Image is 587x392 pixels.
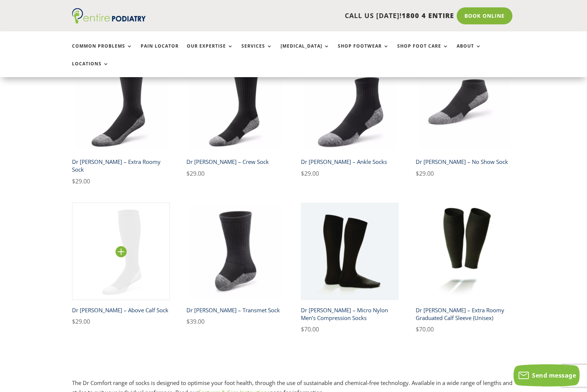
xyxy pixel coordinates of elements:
[301,54,399,152] img: quarter length sock dr comfort black
[186,317,190,326] span: $
[174,11,454,21] p: CALL US [DATE]!
[301,303,399,324] h2: Dr [PERSON_NAME] – Micro Nylon Men’s Compression Socks
[72,203,170,327] a: over the calf sock dr comfort blackDr [PERSON_NAME] – Above Calf Sock $29.00
[301,325,304,333] span: $
[186,303,284,317] h2: Dr [PERSON_NAME] – Transmet Sock
[416,325,434,333] bdi: 70.00
[241,44,272,59] a: Services
[186,203,284,300] img: transmet sock dr comfort black
[416,54,514,178] a: no show sock dr comfort blackDr [PERSON_NAME] – No Show Sock $29.00
[72,177,90,185] bdi: 29.00
[416,169,419,178] span: $
[72,8,146,24] img: logo (1)
[301,169,319,178] bdi: 29.00
[514,364,580,386] button: Send message
[186,169,205,178] bdi: 29.00
[72,203,170,300] img: over the calf sock dr comfort black
[457,7,512,24] a: Book Online
[186,169,190,178] span: $
[416,169,434,178] bdi: 29.00
[397,44,449,59] a: Shop Foot Care
[186,317,205,326] bdi: 39.00
[72,155,170,176] h2: Dr [PERSON_NAME] – Extra Roomy Sock
[301,203,399,300] img: Dr Comfort Men's Compression Socks or Stockings
[72,317,75,326] span: $
[72,44,133,59] a: Common Problems
[301,155,399,169] h2: Dr [PERSON_NAME] – Ankle Socks
[72,177,75,185] span: $
[338,44,389,59] a: Shop Footwear
[416,303,514,324] h2: Dr [PERSON_NAME] – Extra Roomy Graduated Calf Sleeve (Unisex)
[301,203,399,334] a: Dr Comfort Men's Compression Socks or StockingsDr [PERSON_NAME] – Micro Nylon Men’s Compression S...
[72,18,146,25] a: Entire Podiatry
[72,61,109,77] a: Locations
[141,44,179,59] a: Pain Locator
[187,44,233,59] a: Our Expertise
[416,54,514,152] img: no show sock dr comfort black
[301,54,399,178] a: quarter length sock dr comfort blackDr [PERSON_NAME] – Ankle Socks $29.00
[402,11,454,20] span: 1800 4 ENTIRE
[186,54,284,152] img: crew sock dr comfort diabetic sock
[186,203,284,327] a: transmet sock dr comfort blackDr [PERSON_NAME] – Transmet Sock $39.00
[72,317,90,326] bdi: 29.00
[281,44,330,59] a: [MEDICAL_DATA]
[72,303,170,317] h2: Dr [PERSON_NAME] – Above Calf Sock
[301,325,319,333] bdi: 70.00
[416,203,514,334] a: calf sleeve extra roomy dr comfortDr [PERSON_NAME] – Extra Roomy Graduated Calf Sleeve (Unisex) $...
[72,54,170,152] img: extra roomy crew sock entire podiatry
[416,325,419,333] span: $
[301,169,304,178] span: $
[72,54,170,186] a: extra roomy crew sock entire podiatryDr [PERSON_NAME] – Extra Roomy Sock $29.00
[532,371,576,379] span: Send message
[186,155,284,169] h2: Dr [PERSON_NAME] – Crew Sock
[457,44,481,59] a: About
[416,155,514,169] h2: Dr [PERSON_NAME] – No Show Sock
[416,203,514,300] img: calf sleeve extra roomy dr comfort
[186,54,284,178] a: crew sock dr comfort diabetic sockDr [PERSON_NAME] – Crew Sock $29.00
